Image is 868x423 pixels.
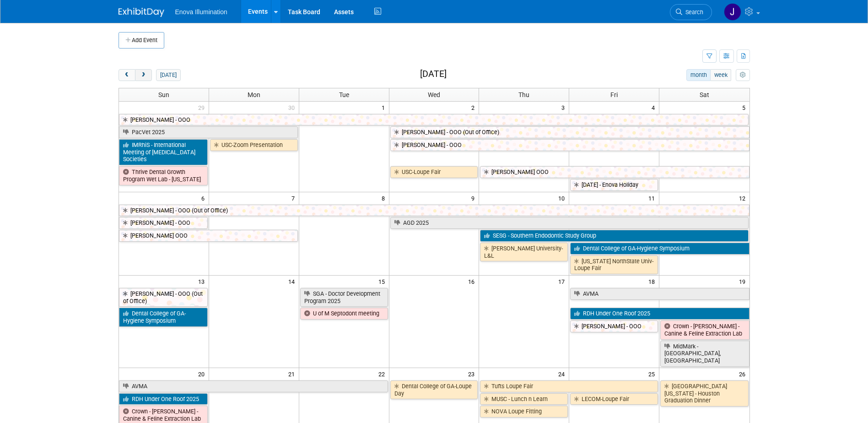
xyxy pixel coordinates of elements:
[480,243,568,261] a: [PERSON_NAME] University-L&L
[390,126,749,138] a: [PERSON_NAME] - OOO (Out of Office)
[480,406,568,418] a: NOVA Loupe Fitting
[175,8,227,16] span: Enova Illumination
[647,192,659,204] span: 11
[381,192,389,204] span: 8
[119,380,388,392] a: AVMA
[724,3,741,21] img: Janelle Tlusty
[200,192,209,204] span: 6
[156,69,180,81] button: [DATE]
[741,102,749,113] span: 5
[197,102,209,113] span: 29
[119,126,298,138] a: PacVet 2025
[660,320,749,339] a: Crown - [PERSON_NAME] - Canine & Feline Extraction Lab
[377,368,389,380] span: 22
[647,276,659,287] span: 18
[119,308,208,326] a: Dental College of GA-Hygiene Symposium
[557,368,569,380] span: 24
[390,380,478,399] a: Dental College of GA-Loupe Day
[738,368,749,380] span: 26
[470,192,479,204] span: 9
[570,179,658,191] a: [DATE] - Enova Holiday
[570,288,749,300] a: AVMA
[686,69,711,81] button: month
[570,393,658,405] a: LECOM-Loupe Fair
[119,139,208,165] a: IMRhiS - International Meeting of [MEDICAL_DATA] Societies
[660,341,749,367] a: MidMark - [GEOGRAPHIC_DATA], [GEOGRAPHIC_DATA]
[660,380,748,407] a: [GEOGRAPHIC_DATA][US_STATE] - Houston Graduation Dinner
[738,276,749,287] span: 19
[377,276,389,287] span: 15
[570,320,658,332] a: [PERSON_NAME] - OOO
[480,380,658,392] a: Tufts Loupe Fair
[518,91,529,98] span: Thu
[287,276,299,287] span: 14
[480,230,748,242] a: SESG - Southern Endodontic Study Group
[390,166,478,178] a: USC-Loupe Fair
[570,308,749,320] a: RDH Under One Roof 2025
[700,91,709,98] span: Sat
[557,192,569,204] span: 10
[119,69,135,81] button: prev
[119,217,208,229] a: [PERSON_NAME] - OOO
[480,393,568,405] a: MUSC - Lunch n Learn
[710,69,731,81] button: week
[287,102,299,113] span: 30
[119,230,298,242] a: [PERSON_NAME] OOO
[119,393,208,405] a: RDH Under One Roof 2025
[557,276,569,287] span: 17
[738,192,749,204] span: 12
[119,32,164,49] button: Add Event
[670,4,712,20] a: Search
[467,276,479,287] span: 16
[610,91,618,98] span: Fri
[119,205,749,217] a: [PERSON_NAME] - OOO (Out of Office)
[740,72,746,78] i: Personalize Calendar
[119,166,208,185] a: Thrive Dental Growth Program Wet Lab - [US_STATE]
[480,166,749,178] a: [PERSON_NAME] OOO
[119,8,164,17] img: ExhibitDay
[381,102,389,113] span: 1
[287,368,299,380] span: 21
[119,114,749,126] a: [PERSON_NAME] - OOO
[420,69,447,79] h2: [DATE]
[428,91,440,98] span: Wed
[470,102,479,113] span: 2
[197,276,209,287] span: 13
[300,288,388,307] a: SGA - Doctor Development Program 2025
[119,288,208,307] a: [PERSON_NAME] - OOO (Out of Office)
[248,91,260,98] span: Mon
[339,91,349,98] span: Tue
[210,139,298,151] a: USC-Zoom Presentation
[291,192,299,204] span: 7
[561,102,569,113] span: 3
[570,243,749,255] a: Dental College of GA-Hygiene Symposium
[197,368,209,380] span: 20
[390,139,749,151] a: [PERSON_NAME] - OOO
[682,9,703,16] span: Search
[467,368,479,380] span: 23
[300,308,388,320] a: U of M Septodont meeting
[651,102,659,113] span: 4
[647,368,659,380] span: 25
[736,69,749,81] button: myCustomButton
[390,217,749,229] a: AGD 2025
[158,91,169,98] span: Sun
[570,255,658,274] a: [US_STATE] NorthState Univ-Loupe Fair
[135,69,152,81] button: next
